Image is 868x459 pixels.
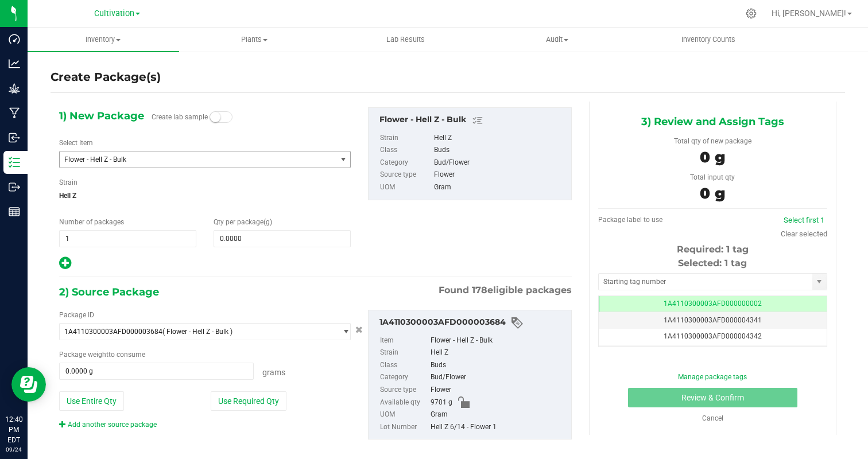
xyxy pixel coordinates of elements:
[380,384,428,396] label: Source type
[380,181,432,194] label: UOM
[59,177,77,188] label: Strain
[678,373,747,381] a: Manage package tags
[11,367,46,402] iframe: Resource center
[702,414,723,422] a: Cancel
[59,311,94,319] span: Package ID
[64,328,162,336] span: 1A4110300003AFD000003684
[641,113,784,130] span: 3) Review and Assign Tags
[431,347,565,359] div: Hell Z
[9,58,20,69] inline-svg: Analytics
[431,371,565,384] div: Bud/Flower
[380,144,432,157] label: Class
[380,396,428,409] label: Available qty
[59,351,145,359] span: Package to consume
[674,137,751,145] span: Total qty of new package
[380,334,428,347] label: Item
[431,359,565,372] div: Buds
[380,371,428,384] label: Category
[9,132,20,143] inline-svg: Inbound
[482,34,633,45] span: Audit
[5,445,22,454] p: 09/24
[51,69,161,85] h4: Create Package(s)
[179,28,331,52] a: Plants
[380,421,428,434] label: Lot Number
[214,218,272,226] span: Qty per package
[352,322,366,339] button: Cancel button
[431,409,565,421] div: Gram
[664,316,762,324] span: 1A4110300003AFD000004341
[664,299,762,308] span: 1A4110300003AFD000000002
[380,169,432,181] label: Source type
[88,351,108,359] span: weight
[9,181,20,193] inline-svg: Outbound
[744,8,758,19] div: Manage settings
[9,107,20,119] inline-svg: Manufacturing
[59,391,124,411] button: Use Entire Qty
[59,107,144,125] span: 1) New Package
[380,132,432,145] label: Strain
[431,334,565,347] div: Flower - Hell Z - Bulk
[380,347,428,359] label: Strain
[263,218,272,226] span: (g)
[434,169,565,181] div: Flower
[214,231,350,247] input: 0.0000
[628,388,797,407] button: Review & Confirm
[59,218,124,226] span: Number of packages
[5,414,22,445] p: 12:40 PM EDT
[439,283,572,297] span: Found eligible packages
[380,359,428,372] label: Class
[700,184,725,203] span: 0 g
[28,28,179,52] a: Inventory
[664,332,762,340] span: 1A4110300003AFD000004342
[434,144,565,157] div: Buds
[211,391,286,411] button: Use Required Qty
[379,114,565,127] div: Flower - Hell Z - Bulk
[152,108,208,126] label: Create lab sample
[59,262,71,270] span: Add new output
[336,324,350,340] span: select
[60,231,196,247] input: 1
[330,28,482,52] a: Lab Results
[781,229,827,238] a: Clear selected
[599,274,812,290] input: Starting tag number
[431,421,565,434] div: Hell Z 6/14 - Flower 1
[162,328,232,336] span: ( Flower - Hell Z - Bulk )
[431,384,565,396] div: Flower
[482,28,633,52] a: Audit
[380,157,432,169] label: Category
[690,173,735,181] span: Total input qty
[678,258,747,269] span: Selected: 1 tag
[9,83,20,94] inline-svg: Grow
[9,33,20,45] inline-svg: Dashboard
[784,216,824,224] a: Select first 1
[9,206,20,217] inline-svg: Reports
[434,181,565,194] div: Gram
[60,363,253,379] input: 0.0000 g
[379,316,565,330] div: 1A4110300003AFD000003684
[812,274,827,290] span: select
[94,9,134,18] span: Cultivation
[434,157,565,169] div: Bud/Flower
[28,34,179,45] span: Inventory
[772,9,846,18] span: Hi, [PERSON_NAME]!
[64,155,321,164] span: Flower - Hell Z - Bulk
[59,283,159,301] span: 2) Source Package
[598,216,662,224] span: Package label to use
[666,34,751,45] span: Inventory Counts
[262,368,285,377] span: Grams
[700,148,725,166] span: 0 g
[380,409,428,421] label: UOM
[59,138,93,148] label: Select Item
[9,157,20,168] inline-svg: Inventory
[434,132,565,145] div: Hell Z
[472,285,487,295] span: 178
[59,187,351,204] span: Hell Z
[677,244,749,255] span: Required: 1 tag
[59,421,157,429] a: Add another source package
[633,28,784,52] a: Inventory Counts
[371,34,440,45] span: Lab Results
[336,151,350,168] span: select
[180,34,330,45] span: Plants
[431,396,452,409] span: 9701 g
